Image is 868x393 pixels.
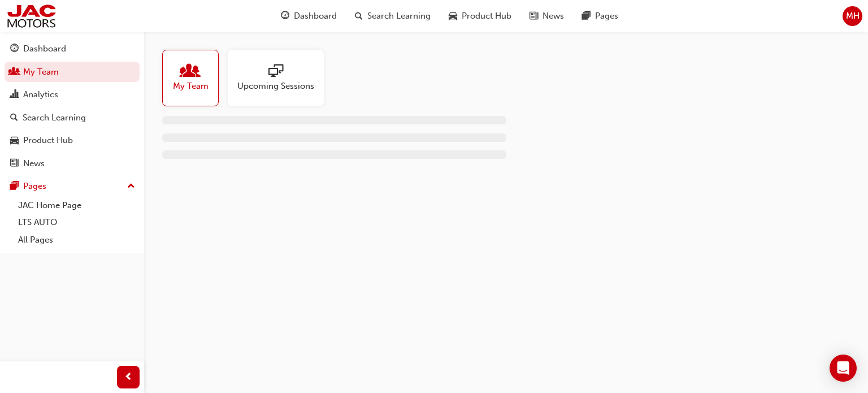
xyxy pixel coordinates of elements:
[23,134,73,147] div: Product Hub
[520,5,573,28] a: news-iconNews
[272,5,346,28] a: guage-iconDashboard
[5,38,140,59] a: Dashboard
[14,231,140,249] a: All Pages
[10,90,19,100] span: chart-icon
[830,355,857,382] div: Open Intercom Messenger
[294,10,337,23] span: Dashboard
[10,67,19,77] span: people-icon
[440,5,520,28] a: car-iconProduct Hub
[23,180,46,193] div: Pages
[530,9,538,23] span: news-icon
[5,107,140,128] a: Search Learning
[595,10,618,23] span: Pages
[5,153,140,174] a: News
[10,44,19,54] span: guage-icon
[5,84,140,105] a: Analytics
[346,5,440,28] a: search-iconSearch Learning
[573,5,627,28] a: pages-iconPages
[14,214,140,231] a: LTS AUTO
[162,50,228,106] a: My Team
[846,10,860,23] span: MH
[228,50,333,106] a: Upcoming Sessions
[10,182,19,192] span: pages-icon
[5,176,140,197] button: Pages
[367,10,431,23] span: Search Learning
[268,64,283,80] span: sessionType_ONLINE_URL-icon
[124,370,133,385] span: prev-icon
[237,80,314,93] span: Upcoming Sessions
[14,197,140,214] a: JAC Home Page
[6,3,57,29] img: jac-portal
[5,62,140,83] a: My Team
[5,130,140,151] a: Product Hub
[127,179,135,194] span: up-icon
[10,136,19,146] span: car-icon
[5,36,140,176] button: DashboardMy TeamAnalyticsSearch LearningProduct HubNews
[10,113,18,123] span: search-icon
[281,9,289,23] span: guage-icon
[23,42,66,55] div: Dashboard
[355,9,363,23] span: search-icon
[23,111,86,124] div: Search Learning
[462,10,511,23] span: Product Hub
[23,157,45,170] div: News
[582,9,591,23] span: pages-icon
[10,159,19,169] span: news-icon
[843,6,862,26] button: MH
[542,10,564,23] span: News
[173,80,209,93] span: My Team
[183,64,198,80] span: people-icon
[449,9,457,23] span: car-icon
[23,88,58,101] div: Analytics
